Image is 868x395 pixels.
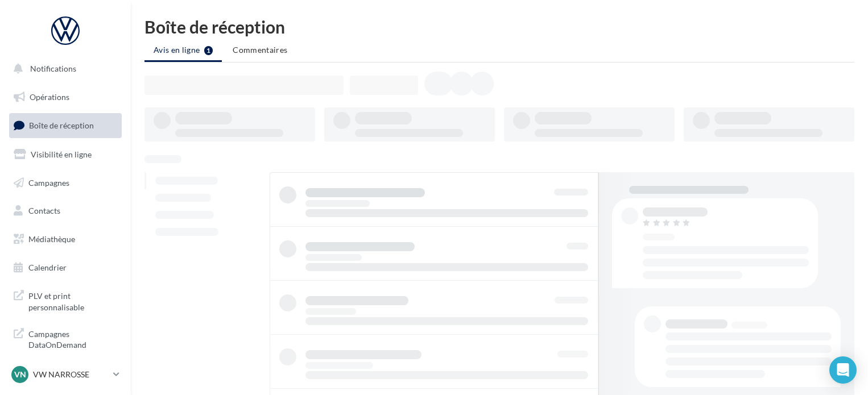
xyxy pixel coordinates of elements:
[7,113,124,138] a: Boîte de réception
[7,199,124,223] a: Contacts
[28,177,69,187] span: Campagnes
[28,234,75,244] span: Médiathèque
[28,206,60,215] span: Contacts
[31,149,92,159] span: Visibilité en ligne
[7,227,124,251] a: Médiathèque
[30,92,69,102] span: Opérations
[7,256,124,280] a: Calendrier
[7,143,124,167] a: Visibilité en ligne
[28,288,117,313] span: PLV et print personnalisable
[233,45,287,55] span: Commentaires
[29,120,94,130] span: Boîte de réception
[7,57,119,81] button: Notifications
[28,326,117,351] span: Campagnes DataOnDemand
[30,64,76,73] span: Notifications
[7,171,124,195] a: Campagnes
[28,263,67,272] span: Calendrier
[7,85,124,109] a: Opérations
[829,356,857,384] div: Open Intercom Messenger
[144,18,854,35] div: Boîte de réception
[33,369,109,380] p: VW NARROSSE
[9,364,122,385] a: VN VW NARROSSE
[7,322,124,355] a: Campagnes DataOnDemand
[14,369,26,380] span: VN
[7,284,124,317] a: PLV et print personnalisable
